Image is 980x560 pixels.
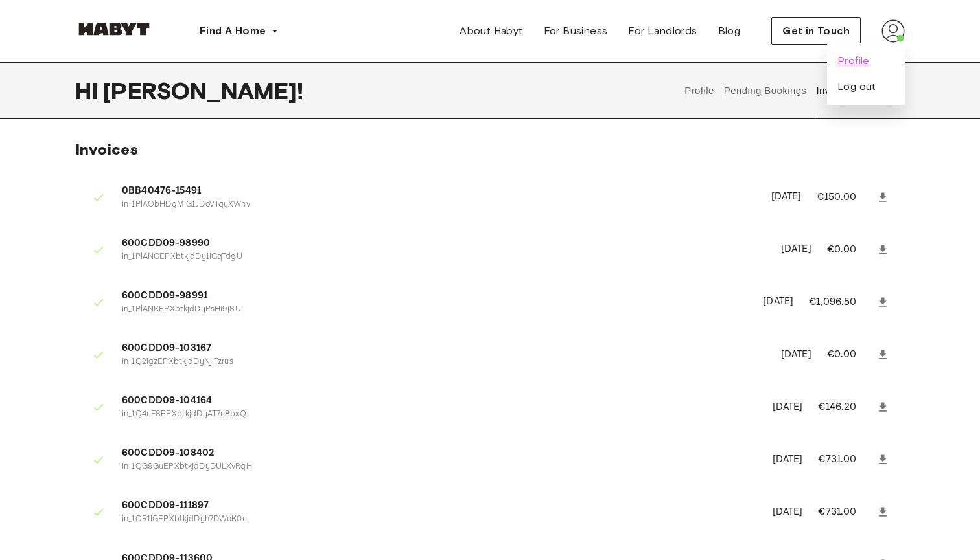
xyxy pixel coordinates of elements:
p: [DATE] [763,295,793,309]
img: avatar [881,19,905,43]
button: Profile [683,62,716,119]
p: €731.00 [818,504,874,520]
p: €0.00 [827,242,874,258]
button: Get in Touch [771,17,861,45]
p: €150.00 [817,190,874,205]
p: [DATE] [773,400,803,415]
span: 600CDD09-103167 [122,341,765,356]
span: Hi [75,77,103,104]
button: Log out [837,79,876,95]
button: Find A Home [189,18,289,44]
span: 0BB40476-15491 [122,184,756,199]
img: Habyt [75,23,153,36]
a: For Landlords [618,18,707,44]
a: Profile [837,53,870,69]
p: in_1Q4uF8EPXbtkjdDyAT7y8pxQ [122,409,757,421]
div: user profile tabs [680,62,905,119]
p: [DATE] [781,348,811,363]
span: Find A Home [200,23,266,39]
p: €0.00 [827,347,874,363]
a: Blog [708,18,751,44]
span: For Business [544,23,608,39]
p: in_1QR1lGEPXbtkjdDyh7DWoK0u [122,513,757,526]
p: €146.20 [818,399,874,415]
p: in_1QG9GuEPXbtkjdDyDULXvRqH [122,461,757,473]
span: About Habyt [460,23,522,39]
span: Blog [718,23,741,39]
span: 600CDD09-98991 [122,289,747,304]
p: [DATE] [773,505,803,520]
span: 600CDD09-108402 [122,446,757,461]
span: For Landlords [628,23,697,39]
a: For Business [533,18,618,44]
a: About Habyt [449,18,533,44]
p: [DATE] [781,242,811,257]
p: in_1PlANGEPXbtkjdDy1IGqTdgU [122,251,765,263]
button: Pending Bookings [722,62,808,119]
p: in_1PlANKEPXbtkjdDyPsHi9j8U [122,304,747,316]
span: [PERSON_NAME] ! [103,77,303,104]
p: €1,096.50 [809,295,874,310]
span: 600CDD09-111897 [122,498,757,513]
span: 600CDD09-98990 [122,236,765,251]
span: 600CDD09-104164 [122,394,757,409]
p: in_1PlAObHDgMiG1JDoVTqyXWnv [122,199,756,211]
p: [DATE] [773,453,803,467]
p: in_1Q2igzEPXbtkjdDyNjiTzrus [122,356,765,368]
p: [DATE] [771,190,802,205]
p: €731.00 [818,452,874,467]
button: Invoices [815,62,856,119]
span: Invoices [75,140,138,159]
span: Get in Touch [782,23,850,39]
